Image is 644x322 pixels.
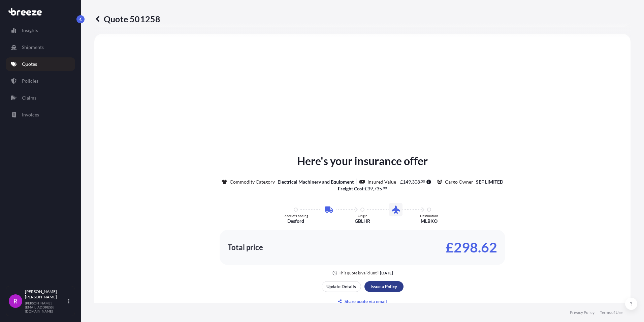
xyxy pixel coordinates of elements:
[25,289,67,300] p: [PERSON_NAME] [PERSON_NAME]
[382,187,383,189] span: .
[6,74,75,88] a: Policies
[94,14,160,24] p: Quote 501258
[6,108,75,122] a: Invoices
[13,298,18,304] span: R
[326,283,356,290] p: Update Details
[600,310,622,315] a: Terms of Use
[338,185,387,192] p: :
[411,180,412,184] span: ,
[367,186,373,191] span: 39
[322,296,404,307] button: Share quote via email
[367,179,396,185] p: Insured Value
[358,214,367,218] p: Origin
[230,179,275,185] p: Commodity Category
[380,270,393,276] p: [DATE]
[297,153,428,169] p: Here's your insurance offer
[322,281,361,292] button: Update Details
[339,270,379,276] p: This quote is valid until
[400,180,403,184] span: £
[6,91,75,105] a: Claims
[365,186,367,191] span: £
[476,179,503,185] p: SEF LIMITED
[6,57,75,71] a: Quotes
[22,78,38,84] p: Policies
[22,44,44,51] p: Shipments
[278,179,354,185] p: Electrical Machinery and Equipment
[364,281,404,292] button: Issue a Policy
[338,186,363,191] b: Freight Cost
[22,61,37,68] p: Quotes
[6,41,75,54] a: Shipments
[374,186,382,191] span: 735
[22,111,39,118] p: Invoices
[284,214,308,218] p: Place of Loading
[383,187,387,189] span: 00
[355,218,370,224] p: GBLHR
[446,242,497,253] p: £298.62
[25,301,67,313] p: [PERSON_NAME][EMAIL_ADDRESS][DOMAIN_NAME]
[445,179,473,185] p: Cargo Owner
[421,180,425,183] span: 50
[22,95,36,101] p: Claims
[345,298,387,305] p: Share quote via email
[570,310,594,315] a: Privacy Policy
[420,180,421,183] span: .
[412,180,420,184] span: 308
[287,218,304,224] p: Desford
[22,27,38,34] p: Insights
[420,214,438,218] p: Destination
[371,283,397,290] p: Issue a Policy
[6,24,75,37] a: Insights
[228,244,263,251] p: Total price
[403,180,411,184] span: 149
[373,186,374,191] span: ,
[421,218,438,224] p: MLBKO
